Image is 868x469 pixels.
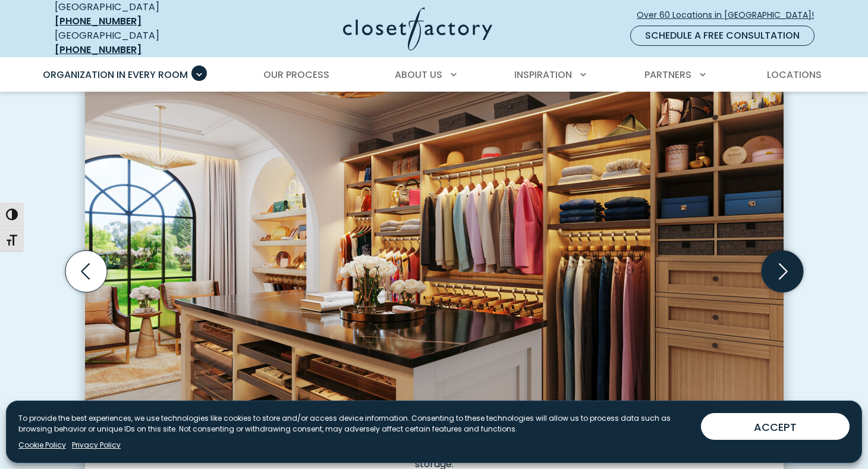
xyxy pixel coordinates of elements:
[644,68,691,82] span: Partners
[18,413,691,434] p: To provide the best experiences, we use technologies like cookies to store and/or access device i...
[395,68,442,82] span: About Us
[43,68,188,82] span: Organization in Every Room
[701,413,850,440] button: ACCEPT
[55,14,141,28] a: [PHONE_NUMBER]
[34,58,834,92] nav: Primary Menu
[263,68,329,82] span: Our Process
[630,26,814,46] a: Schedule a Free Consultation
[72,440,121,451] a: Privacy Policy
[767,68,822,82] span: Locations
[55,29,227,57] div: [GEOGRAPHIC_DATA]
[18,440,66,451] a: Cookie Policy
[637,9,823,21] span: Over 60 Locations in [GEOGRAPHIC_DATA]!
[757,246,808,297] button: Next slide
[85,73,784,437] img: Custom dressing room Rhapsody woodgrain system with illuminated wardrobe rods, angled shoe shelve...
[514,68,572,82] span: Inspiration
[61,246,112,297] button: Previous slide
[636,5,824,26] a: Over 60 Locations in [GEOGRAPHIC_DATA]!
[343,7,492,51] img: Closet Factory Logo
[55,43,141,57] a: [PHONE_NUMBER]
